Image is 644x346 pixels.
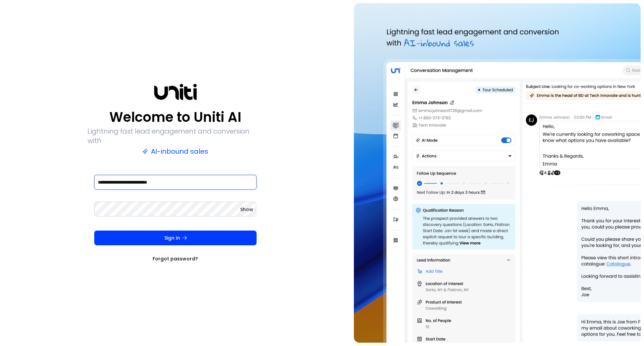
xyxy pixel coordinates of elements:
[354,3,641,343] img: auth-hero.png
[142,147,208,156] p: AI-inbound sales
[94,231,257,245] button: Sign In
[109,109,241,125] p: Welcome to Uniti AI
[88,127,263,145] p: Lightning fast lead engagement and conversion with
[153,255,198,262] a: Forgot password?
[240,206,253,213] button: Show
